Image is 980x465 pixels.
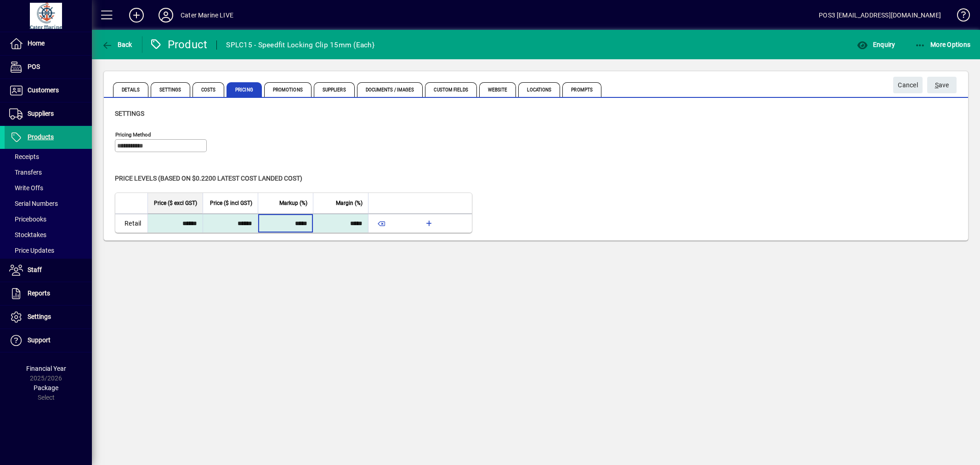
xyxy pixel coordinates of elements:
[279,198,307,208] span: Markup (%)
[935,81,939,89] span: S
[5,329,92,352] a: Support
[5,243,92,258] a: Price Updates
[9,169,42,176] span: Transfers
[28,110,54,117] span: Suppliers
[336,198,363,208] span: Margin (%)
[115,110,144,117] span: Settings
[115,131,151,138] mat-label: Pricing method
[9,184,43,192] span: Write Offs
[935,78,949,93] span: ave
[5,282,92,305] a: Reports
[898,78,918,93] span: Cancel
[226,38,374,52] div: SPLC15 - Speedfit Locking Clip 15mm (Each}
[425,82,476,97] span: Custom Fields
[9,200,58,207] span: Serial Numbers
[5,32,92,55] a: Home
[479,82,516,97] span: Website
[28,63,40,70] span: POS
[115,175,302,182] span: Price levels (based on $0.2200 Latest cost landed cost)
[562,82,601,97] span: Prompts
[154,198,197,208] span: Price ($ excl GST)
[99,36,135,53] button: Back
[5,259,92,282] a: Staff
[5,79,92,102] a: Customers
[28,40,45,47] span: Home
[950,2,969,32] a: Knowledge Base
[5,180,92,196] a: Write Offs
[819,8,941,23] div: POS3 [EMAIL_ADDRESS][DOMAIN_NAME]
[5,196,92,211] a: Serial Numbers
[28,336,51,344] span: Support
[92,36,142,53] app-page-header-button: Back
[115,214,147,232] td: Retail
[5,211,92,227] a: Pricebooks
[193,82,225,97] span: Costs
[314,82,355,97] span: Suppliers
[210,198,252,208] span: Price ($ incl GST)
[5,102,92,125] a: Suppliers
[181,8,233,23] div: Cater Marine LIVE
[855,36,897,53] button: Enquiry
[113,82,148,97] span: Details
[28,133,54,141] span: Products
[26,365,66,372] span: Financial Year
[151,82,190,97] span: Settings
[28,86,59,94] span: Customers
[227,82,262,97] span: Pricing
[149,37,208,52] div: Product
[5,227,92,243] a: Stocktakes
[9,215,46,223] span: Pricebooks
[5,306,92,329] a: Settings
[5,56,92,79] a: POS
[264,82,312,97] span: Promotions
[151,7,181,23] button: Profile
[9,153,39,160] span: Receipts
[28,266,42,273] span: Staff
[9,247,54,254] span: Price Updates
[915,41,971,48] span: More Options
[857,41,895,48] span: Enquiry
[102,41,132,48] span: Back
[9,231,46,238] span: Stocktakes
[5,149,92,164] a: Receipts
[34,384,58,391] span: Package
[357,82,423,97] span: Documents / Images
[912,36,973,53] button: More Options
[122,7,151,23] button: Add
[927,77,957,93] button: Save
[893,77,923,93] button: Cancel
[28,313,51,320] span: Settings
[28,289,50,297] span: Reports
[518,82,560,97] span: Locations
[5,164,92,180] a: Transfers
